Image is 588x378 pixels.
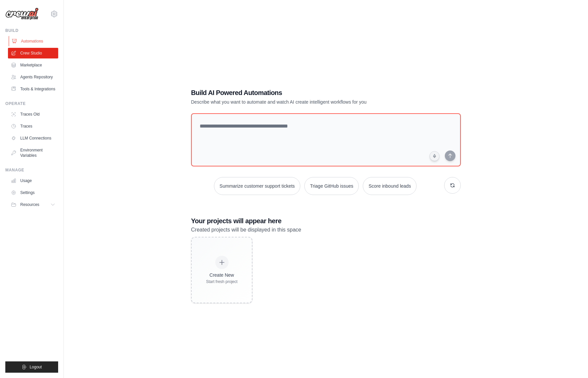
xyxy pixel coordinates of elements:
[5,101,58,106] div: Operate
[363,177,417,195] button: Score inbound leads
[8,175,58,186] a: Usage
[30,364,42,370] span: Logout
[8,60,58,70] a: Marketplace
[8,109,58,120] a: Traces Old
[191,88,414,97] h1: Build AI Powered Automations
[8,48,58,58] a: Crew Studio
[191,226,461,234] p: Created projects will be displayed in this space
[206,272,238,278] div: Create New
[5,8,39,20] img: Logo
[8,121,58,132] a: Traces
[5,361,58,373] button: Logout
[8,145,58,161] a: Environment Variables
[191,99,414,105] p: Describe what you want to automate and watch AI create intelligent workflows for you
[9,36,59,47] a: Automations
[206,279,238,284] div: Start fresh project
[555,346,588,378] iframe: Chat Widget
[304,177,359,195] button: Triage GitHub issues
[8,187,58,198] a: Settings
[8,84,58,94] a: Tools & Integrations
[191,216,461,226] h3: Your projects will appear here
[444,177,461,194] button: Get new suggestions
[20,202,39,207] span: Resources
[5,28,58,33] div: Build
[5,167,58,173] div: Manage
[8,199,58,210] button: Resources
[555,346,588,378] div: 聊天小组件
[214,177,300,195] button: Summarize customer support tickets
[8,72,58,82] a: Agents Repository
[8,133,58,143] a: LLM Connections
[430,151,440,161] button: Click to speak your automation idea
